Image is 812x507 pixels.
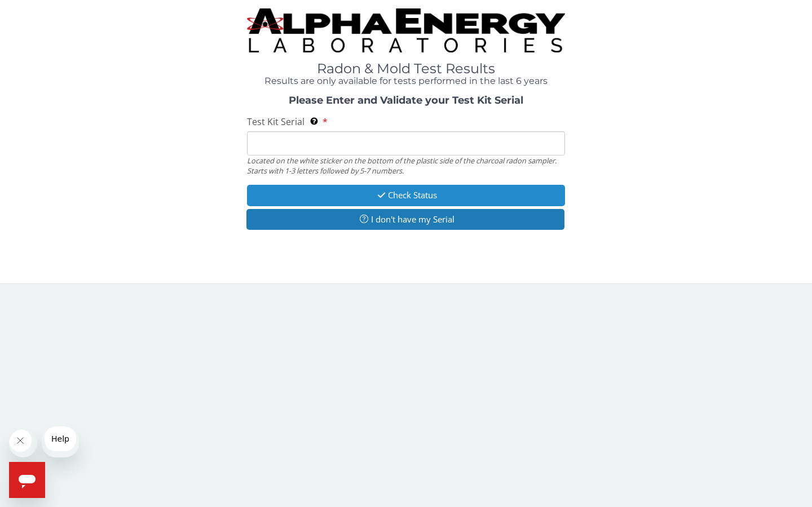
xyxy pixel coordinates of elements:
iframe: Button to launch messaging window [9,462,45,498]
h1: Radon & Mold Test Results [247,61,565,76]
div: Located on the white sticker on the bottom of the plastic side of the charcoal radon sampler. Sta... [247,155,565,176]
h4: Results are only available for tests performed in the last 6 years [247,76,565,86]
span: Test Kit Serial [247,115,304,128]
img: TightCrop.jpg [247,8,565,52]
iframe: Message from company [42,426,79,457]
button: I don't have my Serial [246,209,564,230]
strong: Please Enter and Validate your Test Kit Serial [289,94,523,106]
iframe: Close message [9,429,37,457]
button: Check Status [247,185,565,206]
